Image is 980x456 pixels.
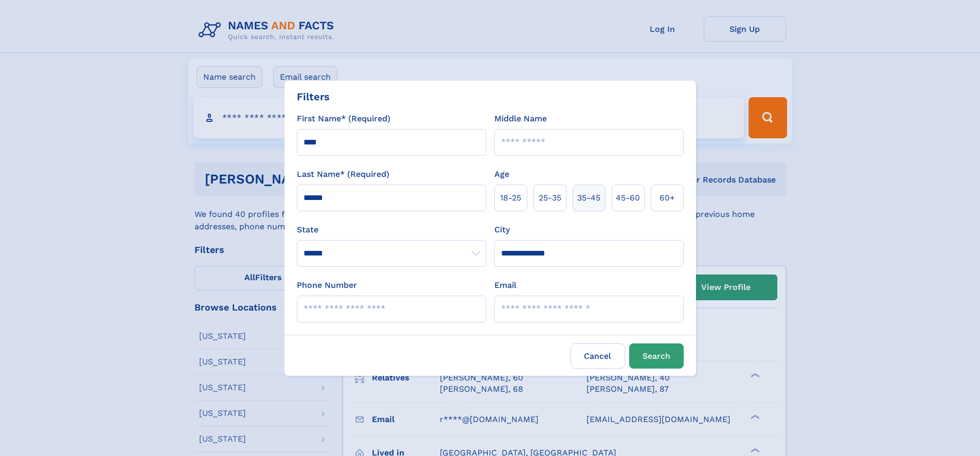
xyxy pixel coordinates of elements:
[571,343,625,369] label: Cancel
[297,279,357,291] label: Phone Number
[629,343,684,369] button: Search
[500,192,521,204] span: 18‑25
[494,224,510,236] label: City
[297,224,486,236] label: State
[577,192,600,204] span: 35‑45
[616,192,640,204] span: 45‑60
[297,89,330,104] div: Filters
[297,168,389,180] label: Last Name* (Required)
[539,192,561,204] span: 25‑35
[297,113,390,125] label: First Name* (Required)
[494,279,516,291] label: Email
[494,168,509,180] label: Age
[660,192,675,204] span: 60+
[494,113,547,125] label: Middle Name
